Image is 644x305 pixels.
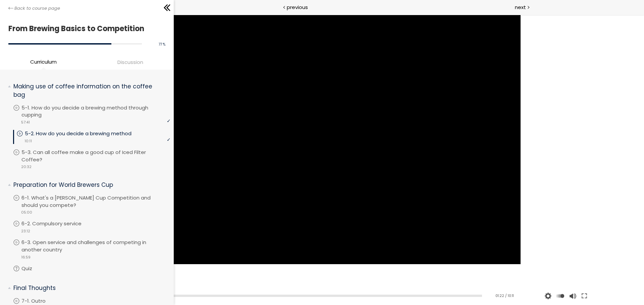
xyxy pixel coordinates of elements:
[13,82,165,99] p: Making use of coffee information on the coffee bag
[25,130,145,137] p: 5-2. How do you decide a brewing method
[30,58,57,66] span: Curriculum
[21,149,170,163] p: 5-3. Can all coffee make a good cup of Iced Filter Coffee?
[13,181,165,189] p: Preparation for World Brewers Cup
[287,3,308,11] span: previous
[21,104,170,119] p: 5-1. How do you decide a brewing method through cupping
[24,138,32,144] span: 10:11
[14,5,60,12] span: Back to course page
[8,22,162,35] h1: From Brewing Basics to Competition
[117,58,143,66] span: Discussion
[515,3,526,11] span: next
[21,164,32,170] span: 20:32
[13,284,165,292] p: Final Thoughts
[21,120,30,125] span: 57:41
[488,293,514,299] div: 01:22 / 10:11
[159,42,165,47] span: 77 %
[8,5,60,12] a: Back to course page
